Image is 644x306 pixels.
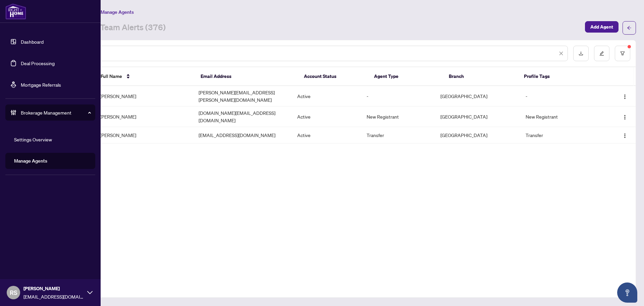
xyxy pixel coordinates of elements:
[292,106,361,127] td: Active
[21,60,55,66] a: Deal Processing
[620,130,630,140] button: Logo
[627,26,632,30] span: arrow-left
[361,106,435,127] td: New Registrant
[622,115,628,120] img: Logo
[21,109,91,116] span: Brokerage Management
[95,106,193,127] td: [PERSON_NAME]
[292,127,361,143] td: Active
[620,51,625,56] span: filter
[435,86,520,106] td: [GEOGRAPHIC_DATA]
[622,94,628,99] img: Logo
[520,127,604,143] td: Transfer
[23,285,84,292] span: [PERSON_NAME]
[101,9,134,15] span: Manage Agents
[100,22,166,34] a: Team Alerts (376)
[95,127,193,143] td: [PERSON_NAME]
[23,293,84,300] span: [EMAIL_ADDRESS][DOMAIN_NAME]
[435,106,520,127] td: [GEOGRAPHIC_DATA]
[195,67,299,86] th: Email Address
[435,127,520,143] td: [GEOGRAPHIC_DATA]
[599,51,604,56] span: edit
[361,127,435,143] td: Transfer
[5,3,26,19] img: logo
[594,46,609,61] button: edit
[361,86,435,106] td: -
[193,86,292,106] td: [PERSON_NAME][EMAIL_ADDRESS][PERSON_NAME][DOMAIN_NAME]
[559,51,563,56] span: close
[369,67,444,86] th: Agent Type
[14,136,52,142] a: Settings Overview
[615,46,630,61] button: filter
[95,67,195,86] th: Full Name
[620,91,630,101] button: Logo
[617,282,637,303] button: Open asap
[620,111,630,122] button: Logo
[573,46,589,61] button: download
[14,158,47,164] a: Manage Agents
[299,67,369,86] th: Account Status
[101,73,122,80] span: Full Name
[520,86,604,106] td: -
[585,21,619,33] button: Add Agent
[95,86,193,106] td: [PERSON_NAME]
[10,288,17,297] span: RS
[579,51,583,56] span: download
[519,67,603,86] th: Profile Tags
[21,82,61,88] a: Mortgage Referrals
[193,106,292,127] td: [DOMAIN_NAME][EMAIL_ADDRESS][DOMAIN_NAME]
[443,67,519,86] th: Branch
[292,86,361,106] td: Active
[622,133,628,138] img: Logo
[193,127,292,143] td: [EMAIL_ADDRESS][DOMAIN_NAME]
[520,106,604,127] td: New Registrant
[21,39,44,45] a: Dashboard
[590,21,613,32] span: Add Agent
